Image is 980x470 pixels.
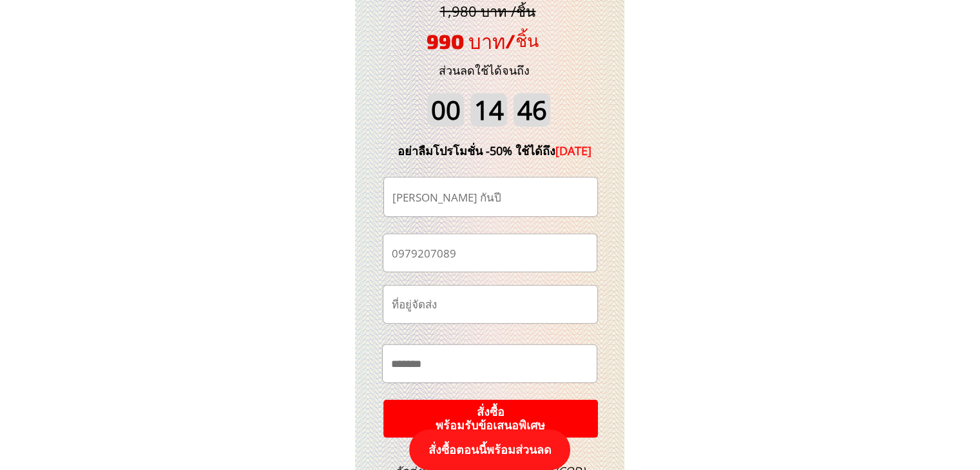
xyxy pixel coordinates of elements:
input: ที่อยู่จัดส่ง [389,286,592,323]
input: ชื่อ-นามสกุล [389,178,592,216]
span: 990 บาท [427,29,505,53]
span: 1,980 บาท /ชิ้น [439,1,535,21]
p: สั่งซื้อ พร้อมรับข้อเสนอพิเศษ [374,398,606,439]
input: เบอร์โทรศัพท์ [389,234,591,271]
p: สั่งซื้อตอนนี้พร้อมส่วนลด [409,429,570,470]
h3: ส่วนลดใช้ได้จนถึง [421,61,547,80]
div: อย่าลืมโปรโมชั่น -50% ใช้ได้ถึง [378,142,611,160]
span: [DATE] [555,143,591,158]
span: /ชิ้น [505,30,539,50]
